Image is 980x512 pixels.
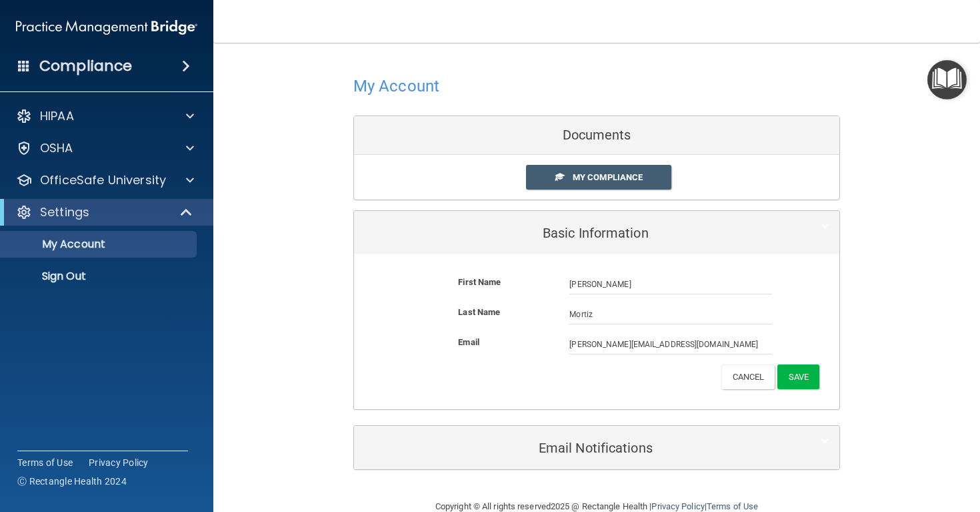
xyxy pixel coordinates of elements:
p: My Account [9,238,191,251]
img: PMB logo [16,14,197,41]
a: Privacy Policy [89,456,149,469]
h5: Basic Information [364,226,789,240]
a: OSHA [16,140,194,156]
p: OfficeSafe University [40,172,166,188]
button: Cancel [721,364,775,389]
a: OfficeSafe University [16,172,194,188]
a: Settings [16,204,193,220]
span: Ⓒ Rectangle Health 2024 [17,475,127,488]
p: HIPAA [40,108,74,124]
a: Terms of Use [17,456,73,469]
span: My Compliance [573,172,643,182]
button: Open Resource Center [927,60,967,99]
p: OSHA [40,140,73,156]
h4: Compliance [39,57,132,75]
div: Documents [354,116,839,155]
b: First Name [458,277,501,287]
a: HIPAA [16,108,194,124]
button: Save [777,364,819,389]
p: Settings [40,204,89,220]
h4: My Account [353,77,439,95]
b: Last Name [458,307,500,317]
h5: Email Notifications [364,441,789,455]
b: Email [458,337,479,347]
a: Email Notifications [364,433,829,463]
a: Basic Information [364,218,829,248]
p: Sign Out [9,270,191,283]
iframe: Drift Widget Chat Controller [913,420,964,471]
a: Terms of Use [707,501,758,511]
a: Privacy Policy [651,501,704,511]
